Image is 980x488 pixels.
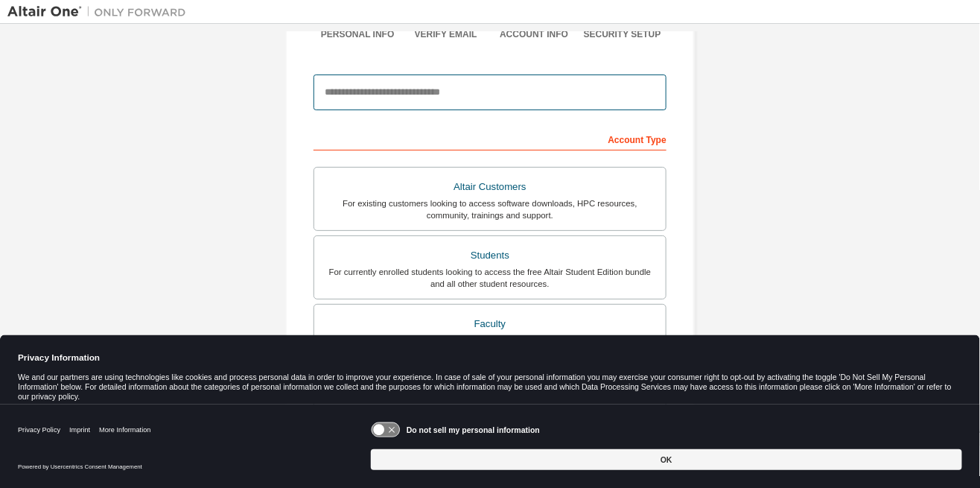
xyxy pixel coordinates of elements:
div: Students [323,245,657,266]
div: Altair Customers [323,177,657,197]
div: For existing customers looking to access software downloads, HPC resources, community, trainings ... [323,197,657,221]
div: Account Info [490,28,579,40]
img: Altair One [7,4,194,19]
div: For currently enrolled students looking to access the free Altair Student Edition bundle and all ... [323,266,657,290]
div: Personal Info [314,28,402,40]
div: Verify Email [402,28,491,40]
div: Security Setup [579,28,667,40]
div: Faculty [323,314,657,335]
div: Account Type [314,127,666,150]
